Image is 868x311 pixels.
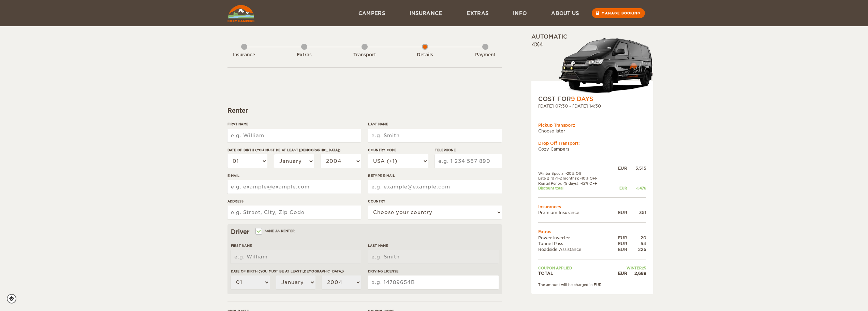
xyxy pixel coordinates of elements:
div: Automatic 4x4 [531,33,653,95]
label: First Name [227,122,361,127]
div: Driver [231,228,499,236]
div: Drop Off Transport: [538,140,646,146]
div: EUR [611,235,627,241]
label: Telephone [435,147,502,153]
label: Country [368,199,502,204]
td: Tunnel Pass [538,241,612,246]
img: stor-stuttur-old-new-5.png [559,35,653,95]
label: Driving License [368,269,498,274]
label: E-mail [227,173,361,178]
td: Discount total [538,186,612,190]
div: EUR [611,270,627,276]
input: Same as renter [256,230,261,234]
input: e.g. example@example.com [368,180,502,194]
div: Details [406,52,444,58]
td: Late Bird (1-2 months): -10% OFF [538,176,612,181]
td: Cozy Campers [538,146,646,152]
div: 2,689 [627,270,646,276]
td: Rental Period (9 days): -12% OFF [538,181,612,186]
label: Last Name [368,243,498,248]
td: WINTER25 [611,266,646,270]
div: Pickup Transport: [538,122,646,128]
div: 225 [627,246,646,252]
label: Date of birth (You must be at least [DEMOGRAPHIC_DATA]) [231,269,361,274]
label: First Name [231,243,361,248]
div: EUR [611,165,627,171]
div: 3,515 [627,165,646,171]
label: Same as renter [256,228,295,234]
td: Roadside Assistance [538,246,612,252]
div: Extras [285,52,323,58]
td: Winter Special -20% Off [538,171,612,176]
img: Cozy Campers [227,5,254,22]
label: Date of birth (You must be at least [DEMOGRAPHIC_DATA]) [227,147,361,153]
input: e.g. 1 234 567 890 [435,154,502,168]
div: EUR [611,186,627,190]
div: Payment [467,52,504,58]
input: e.g. Smith [368,129,502,142]
div: Insurance [225,52,263,58]
td: Power inverter [538,235,612,241]
div: EUR [611,210,627,215]
td: Choose later [538,128,646,134]
td: Coupon applied [538,266,612,270]
td: Premium Insurance [538,210,612,215]
label: Last Name [368,122,502,127]
input: e.g. William [231,250,361,264]
a: Manage booking [592,8,645,18]
div: 20 [627,235,646,241]
div: 351 [627,210,646,215]
div: Transport [346,52,383,58]
div: [DATE] 07:30 - [DATE] 14:30 [538,103,646,109]
div: Renter [227,107,502,115]
label: Country Code [368,147,428,153]
div: 54 [627,241,646,246]
td: Insurances [538,204,646,210]
span: 9 Days [571,96,593,102]
div: -1,476 [627,186,646,190]
a: Cookie settings [7,294,21,303]
td: TOTAL [538,270,612,276]
div: EUR [611,241,627,246]
div: EUR [611,246,627,252]
input: e.g. 14789654B [368,275,498,289]
input: e.g. William [227,129,361,142]
div: COST FOR [538,95,646,103]
input: e.g. example@example.com [227,180,361,194]
input: e.g. Street, City, Zip Code [227,206,361,219]
label: Retype E-mail [368,173,502,178]
div: The amount will be charged in EUR [538,282,646,287]
label: Address [227,199,361,204]
td: Extras [538,229,646,235]
input: e.g. Smith [368,250,498,264]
